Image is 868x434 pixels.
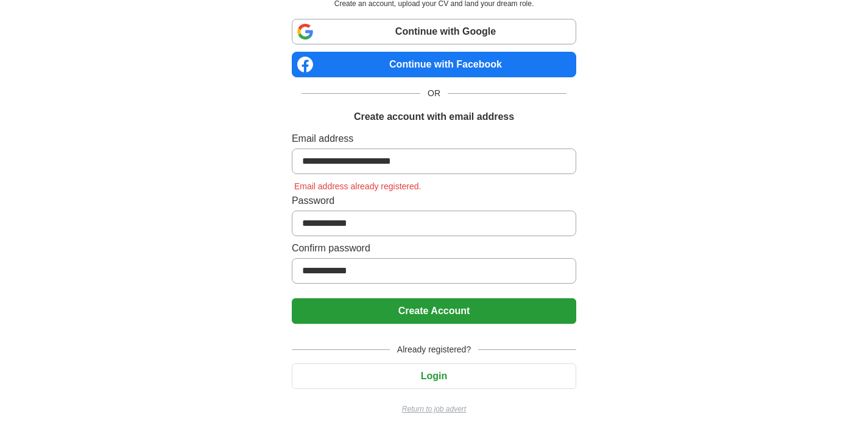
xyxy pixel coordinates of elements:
[292,181,424,191] span: Email address already registered.
[292,371,576,381] a: Login
[354,110,514,124] h1: Create account with email address
[292,131,576,146] label: Email address
[420,87,448,100] span: OR
[292,298,576,324] button: Create Account
[292,52,576,77] a: Continue with Facebook
[292,194,576,208] label: Password
[292,19,576,44] a: Continue with Google
[390,343,478,356] span: Already registered?
[292,363,576,389] button: Login
[292,241,576,256] label: Confirm password
[292,404,576,415] a: Return to job advert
